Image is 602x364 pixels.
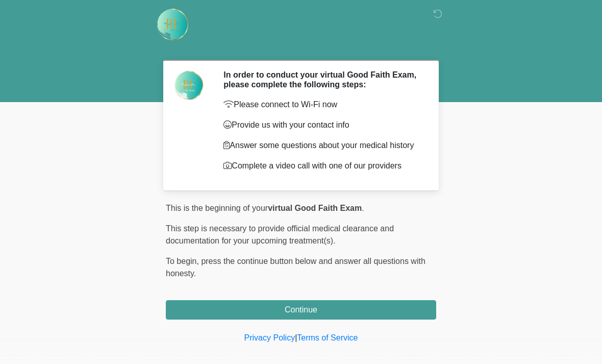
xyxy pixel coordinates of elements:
img: Rehydrate Aesthetics & Wellness Logo [156,8,189,41]
a: Terms of Service [297,333,358,342]
img: Agent Avatar [173,70,204,101]
strong: virtual Good Faith Exam [268,204,362,212]
p: Please connect to Wi-Fi now [223,99,421,111]
span: To begin, [166,257,201,265]
span: This is the beginning of your [166,204,268,212]
p: Answer some questions about your medical history [223,139,421,152]
p: Provide us with your contact info [223,119,421,131]
p: Complete a video call with one of our providers [223,160,421,172]
span: . [362,204,364,212]
button: Continue [166,300,436,320]
span: This step is necessary to provide official medical clearance and documentation for your upcoming ... [166,224,394,245]
a: Privacy Policy [244,333,295,342]
a: | [295,333,297,342]
span: press the continue button below and answer all questions with honesty. [166,257,425,278]
h2: In order to conduct your virtual Good Faith Exam, please complete the following steps: [223,70,421,89]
